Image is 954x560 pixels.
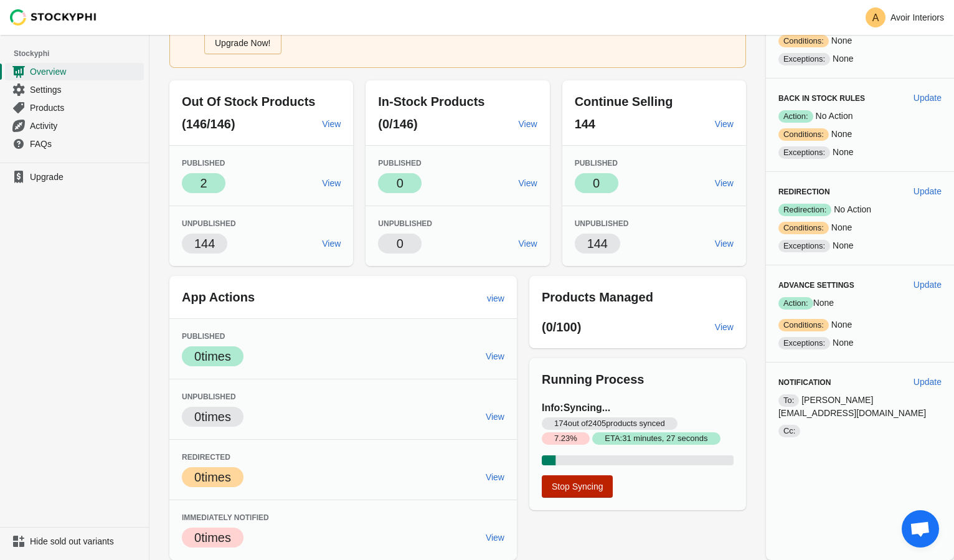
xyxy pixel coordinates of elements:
[715,239,734,249] span: View
[542,290,653,304] span: Products Managed
[519,119,537,129] span: View
[890,12,944,22] p: Avoir Interiors
[778,187,904,197] h3: Redirection
[715,119,734,129] span: View
[914,93,942,103] span: Update
[194,531,231,544] span: 0 times
[30,138,141,150] span: FAQs
[592,432,720,445] span: ETA: 31 minutes, 27 seconds
[778,336,942,349] p: None
[317,232,346,255] a: View
[552,482,603,491] span: Stop Syncing
[519,239,537,249] span: View
[519,178,537,188] span: View
[778,34,942,47] p: None
[486,533,504,543] span: View
[182,332,225,341] span: Published
[778,52,942,65] p: None
[194,349,231,363] span: 0 times
[542,373,644,386] span: Running Process
[182,117,235,131] span: (146/146)
[778,318,942,331] p: None
[10,9,97,26] img: Stockyphi
[542,401,734,445] h3: Info: Syncing...
[778,146,942,159] p: None
[778,280,904,290] h3: Advance Settings
[778,203,942,216] p: No Action
[778,337,830,349] span: Exceptions:
[778,110,942,123] p: No Action
[5,98,144,116] a: Products
[778,128,829,141] span: Conditions:
[5,62,144,80] a: Overview
[30,120,141,132] span: Activity
[914,186,942,196] span: Update
[872,12,879,23] text: A
[778,377,904,387] h3: Notification
[715,178,734,188] span: View
[30,535,141,548] span: Hide sold out variants
[30,65,141,78] span: Overview
[204,32,281,54] a: Upgrade Now!
[710,113,739,135] a: View
[575,95,673,108] span: Continue Selling
[486,412,504,422] span: View
[542,432,590,445] span: 7.23 %
[710,172,739,194] a: View
[778,221,942,234] p: None
[397,176,404,190] span: 0
[778,297,942,310] p: None
[514,232,542,255] a: View
[30,171,141,183] span: Upgrade
[194,237,215,250] span: 144
[322,239,341,249] span: View
[378,159,421,168] span: Published
[909,371,947,393] button: Update
[778,297,813,310] span: Action:
[575,219,629,228] span: Unpublished
[322,178,341,188] span: View
[909,87,947,109] button: Update
[715,322,734,332] span: View
[5,533,144,550] a: Hide sold out variants
[909,273,947,296] button: Update
[593,176,600,190] span: 0
[542,475,613,498] button: Stop Syncing
[378,117,417,131] span: (0/146)
[5,80,144,98] a: Settings
[378,219,432,228] span: Unpublished
[317,113,346,135] a: View
[5,116,144,135] a: Activity
[902,510,939,548] div: Open chat
[194,410,231,424] span: 0 times
[481,466,509,488] a: View
[5,168,144,186] a: Upgrade
[182,453,230,462] span: Redirected
[587,237,608,250] span: 144
[182,513,269,522] span: Immediately Notified
[778,35,829,47] span: Conditions:
[397,235,404,252] p: 0
[486,472,504,482] span: View
[182,219,236,228] span: Unpublished
[778,319,829,331] span: Conditions:
[182,290,255,304] span: App Actions
[182,392,236,401] span: Unpublished
[514,172,542,194] a: View
[778,222,829,234] span: Conditions:
[14,47,149,60] span: Stockyphi
[866,7,886,27] span: Avatar with initials A
[778,128,942,141] p: None
[861,5,949,30] button: Avatar with initials AAvoir Interiors
[778,239,942,252] p: None
[778,425,801,437] span: Cc:
[487,293,504,303] span: view
[5,135,144,153] a: FAQs
[481,345,509,368] a: View
[778,240,830,252] span: Exceptions:
[322,119,341,129] span: View
[182,95,315,108] span: Out Of Stock Products
[30,83,141,96] span: Settings
[182,159,225,168] span: Published
[778,53,830,65] span: Exceptions:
